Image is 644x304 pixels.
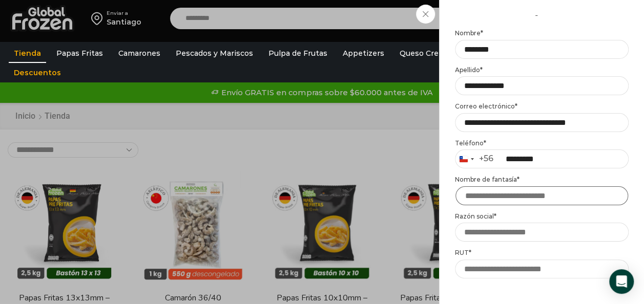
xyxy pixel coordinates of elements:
a: Pulpa de Frutas [263,44,333,63]
a: Queso Crema [394,44,455,63]
div: Open Intercom Messenger [609,269,634,294]
button: Selected country [455,150,493,168]
a: Pescados y Mariscos [171,44,258,63]
a: Appetizers [338,44,389,63]
label: Apellido [455,66,629,74]
label: Nombre de fantasía [455,176,629,184]
a: Descuentos [9,63,66,82]
div: +56 [479,154,493,164]
a: Camarones [113,44,165,63]
a: Tienda [9,44,46,63]
label: Razón social [455,212,629,221]
a: Papas Fritas [51,44,108,63]
label: Correo electrónico [455,102,629,111]
label: Teléfono [455,139,629,147]
label: RUT [455,249,629,257]
label: Nombre [455,29,629,37]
